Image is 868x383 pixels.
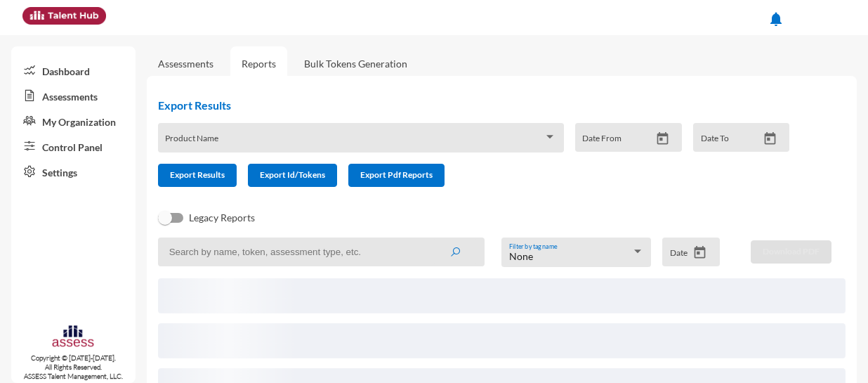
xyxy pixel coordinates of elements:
[360,169,433,180] span: Export Pdf Reports
[248,164,337,187] button: Export Id/Tokens
[11,134,136,159] a: Control Panel
[650,131,675,146] button: Open calendar
[11,108,136,134] a: My Organization
[751,240,831,264] button: Download PDF
[158,164,237,187] button: Export Results
[51,324,95,351] img: assesscompany-logo.png
[11,353,136,381] p: Copyright © [DATE]-[DATE]. All Rights Reserved. ASSESS Talent Management, LLC.
[230,46,287,81] a: Reports
[158,58,213,70] a: Assessments
[509,250,533,262] span: None
[763,246,820,257] span: Download PDF
[170,169,225,180] span: Export Results
[158,238,485,266] input: Search by name, token, assessment type, etc.
[758,131,782,146] button: Open calendar
[348,164,445,187] button: Export Pdf Reports
[260,169,325,180] span: Export Id/Tokens
[11,58,136,83] a: Dashboard
[11,159,136,184] a: Settings
[11,83,136,108] a: Assessments
[293,46,419,81] a: Bulk Tokens Generation
[158,98,801,112] h2: Export Results
[189,209,255,226] span: Legacy Reports
[688,245,712,260] button: Open calendar
[768,11,784,27] mat-icon: notifications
